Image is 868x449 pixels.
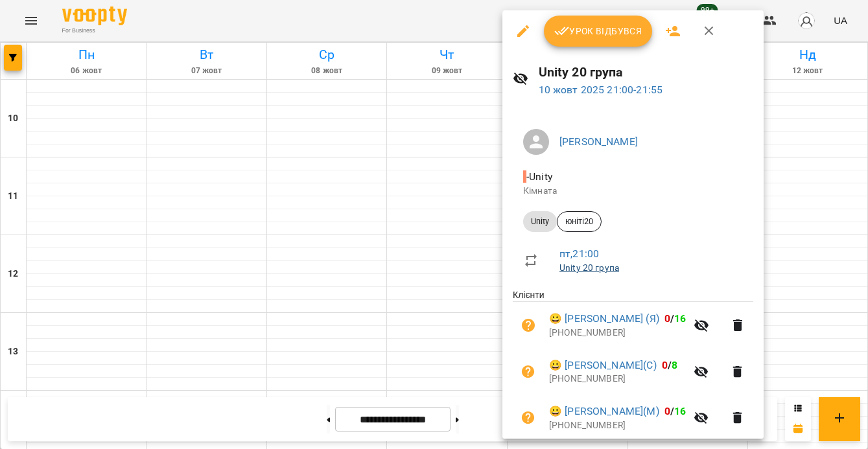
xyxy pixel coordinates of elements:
[557,216,601,227] span: юніті20
[513,356,544,387] button: Візит ще не сплачено. Додати оплату?
[549,373,686,386] p: [PHONE_NUMBER]
[523,185,743,198] p: Кімната
[549,404,659,419] a: 😀 [PERSON_NAME](М)
[662,359,668,371] span: 0
[544,16,653,47] button: Урок відбувся
[672,359,677,371] span: 8
[549,311,659,327] a: 😀 [PERSON_NAME] (Я)
[523,170,555,183] span: - Unity
[539,84,663,96] a: 10 жовт 2025 21:00-21:55
[559,135,638,148] a: [PERSON_NAME]
[557,211,602,232] div: юніті20
[513,310,544,341] button: Візит ще не сплачено. Додати оплату?
[664,405,686,417] b: /
[662,359,677,371] b: /
[554,23,642,39] span: Урок відбувся
[549,358,657,373] a: 😀 [PERSON_NAME](С)
[559,262,619,273] a: Unity 20 група
[549,419,686,432] p: [PHONE_NUMBER]
[674,312,686,325] span: 16
[549,327,686,340] p: [PHONE_NUMBER]
[559,248,599,260] a: пт , 21:00
[664,405,670,417] span: 0
[674,405,686,417] span: 16
[539,62,753,82] h6: Unity 20 група
[513,402,544,433] button: Візит ще не сплачено. Додати оплату?
[664,312,670,325] span: 0
[523,216,557,227] span: Unity
[664,312,686,325] b: /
